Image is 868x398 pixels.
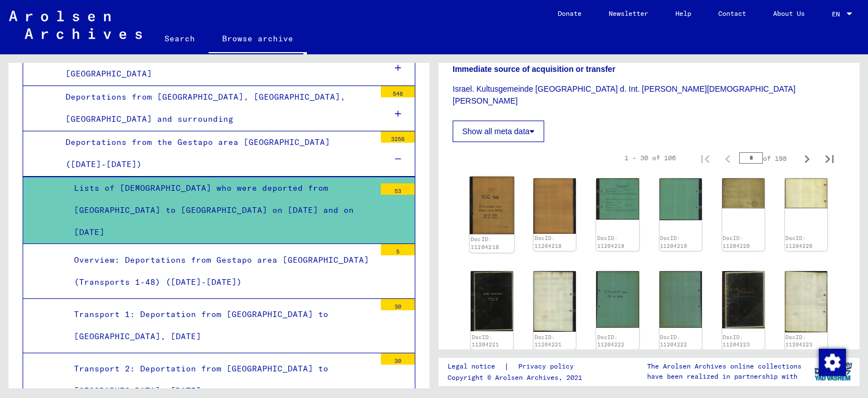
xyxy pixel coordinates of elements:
div: 5 [381,244,415,255]
a: Legal notice [448,361,504,373]
img: 002.jpg [659,271,702,328]
div: Lists of [DEMOGRAPHIC_DATA] who were deported from [GEOGRAPHIC_DATA] to [GEOGRAPHIC_DATA] on [DAT... [66,177,375,244]
div: 546 [381,86,415,97]
a: DocID: 11204222 [660,334,687,348]
a: DocID: 11204219 [597,235,624,249]
img: yv_logo.png [812,357,854,386]
a: Browse archive [209,25,307,54]
img: 001.jpg [596,271,639,328]
a: DocID: 11204220 [723,235,750,249]
img: 001.jpg [596,178,639,220]
div: 30 [381,299,415,310]
img: 001.jpg [722,271,765,328]
button: Previous page [717,147,739,169]
button: Next page [796,147,818,169]
b: Immediate source of acquisition or transfer [453,65,615,74]
img: Change consent [819,349,846,376]
div: 3256 [381,131,415,143]
div: Deportations from [GEOGRAPHIC_DATA], [GEOGRAPHIC_DATA] and [GEOGRAPHIC_DATA] [57,41,375,85]
a: DocID: 11204218 [471,236,499,251]
img: 001.jpg [471,271,513,331]
button: Show all meta data [453,121,544,142]
div: Deportations from [GEOGRAPHIC_DATA], [GEOGRAPHIC_DATA], [GEOGRAPHIC_DATA] and surrounding [57,86,375,130]
p: The Arolsen Archives online collections [647,361,801,371]
p: have been realized in partnership with [647,371,801,382]
div: 1 – 30 of 106 [624,153,676,163]
a: Privacy policy [509,361,587,373]
span: EN [832,10,844,18]
a: DocID: 11204218 [535,235,562,249]
div: Transport 1: Deportation from [GEOGRAPHIC_DATA] to [GEOGRAPHIC_DATA], [DATE] [66,303,375,348]
img: 001.jpg [722,178,765,208]
img: 002.jpg [533,271,576,332]
div: Deportations from the Gestapo area [GEOGRAPHIC_DATA] ([DATE]-[DATE]) [57,131,375,176]
a: DocID: 11204220 [785,235,813,249]
button: Last page [818,147,841,169]
img: 002.jpg [785,271,827,332]
a: DocID: 11204223 [785,334,813,348]
a: DocID: 11204221 [535,334,562,348]
a: DocID: 11204223 [723,334,750,348]
p: Israel. Kultusgemeinde [GEOGRAPHIC_DATA] d. Int. [PERSON_NAME][DEMOGRAPHIC_DATA][PERSON_NAME] [453,83,845,107]
div: 30 [381,353,415,365]
img: 002.jpg [785,178,827,208]
div: 53 [381,183,415,195]
a: DocID: 11204222 [597,334,624,348]
div: | [448,361,587,373]
a: Search [151,25,209,52]
div: Change consent [818,348,845,375]
button: First page [694,147,717,169]
div: of 198 [739,153,796,164]
img: 002.jpg [533,178,576,233]
img: 001.jpg [470,177,514,234]
p: Copyright © Arolsen Archives, 2021 [448,373,587,383]
div: Overview: Deportations from Gestapo area [GEOGRAPHIC_DATA] (Transports 1-48) ([DATE]-[DATE]) [66,249,375,293]
img: 002.jpg [659,178,702,220]
a: DocID: 11204219 [660,235,687,249]
img: Arolsen_neg.svg [9,11,142,39]
a: DocID: 11204221 [472,334,499,348]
